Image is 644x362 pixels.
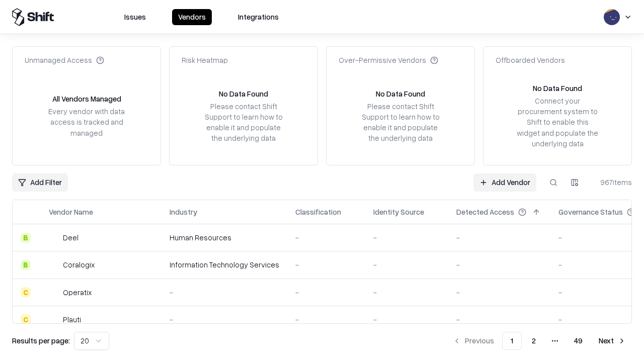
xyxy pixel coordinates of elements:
[21,287,31,297] div: C
[456,287,542,298] div: -
[170,232,279,243] div: Human Resources
[524,332,544,350] button: 2
[359,101,442,144] div: Please contact Shift Support to learn how to enable it and populate the underlying data
[172,9,212,25] button: Vendors
[232,9,285,25] button: Integrations
[566,332,591,350] button: 49
[49,287,59,297] img: Operatix
[496,55,565,65] div: Offboarded Vendors
[593,332,632,350] button: Next
[473,173,536,192] a: Add Vendor
[592,177,632,188] div: 967 items
[295,287,357,298] div: -
[502,332,522,350] button: 1
[170,259,279,270] div: Information Technology Services
[170,287,279,298] div: -
[295,314,357,325] div: -
[63,259,95,270] div: Coralogix
[456,207,514,217] div: Detected Access
[118,9,152,25] button: Issues
[456,232,542,243] div: -
[533,83,582,94] div: No Data Found
[373,207,424,217] div: Identity Source
[63,314,81,325] div: Plauti
[49,207,93,217] div: Vendor Name
[25,55,104,65] div: Unmanaged Access
[63,232,78,243] div: Deel
[295,207,341,217] div: Classification
[376,88,425,99] div: No Data Found
[295,232,357,243] div: -
[21,260,31,270] div: B
[170,314,279,325] div: -
[219,88,268,99] div: No Data Found
[49,314,59,324] img: Plauti
[456,259,542,270] div: -
[21,314,31,324] div: C
[21,233,31,243] div: B
[558,207,623,217] div: Governance Status
[373,314,440,325] div: -
[373,287,440,298] div: -
[202,101,285,144] div: Please contact Shift Support to learn how to enable it and populate the underlying data
[170,207,197,217] div: Industry
[182,55,228,65] div: Risk Heatmap
[373,232,440,243] div: -
[295,259,357,270] div: -
[12,173,68,192] button: Add Filter
[339,55,438,65] div: Over-Permissive Vendors
[373,259,440,270] div: -
[456,314,542,325] div: -
[45,106,128,138] div: Every vendor with data access is tracked and managed
[516,96,599,149] div: Connect your procurement system to Shift to enable this widget and populate the underlying data
[447,332,632,350] nav: pagination
[52,94,121,104] div: All Vendors Managed
[49,233,59,243] img: Deel
[12,335,70,346] p: Results per page:
[63,287,92,298] div: Operatix
[49,260,59,270] img: Coralogix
